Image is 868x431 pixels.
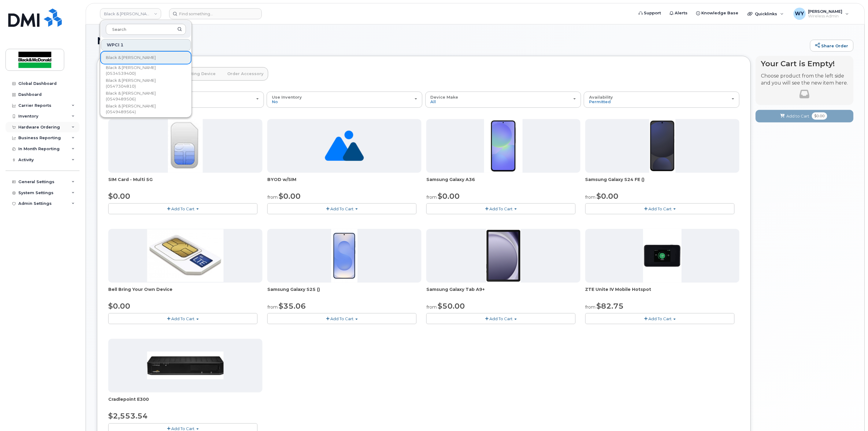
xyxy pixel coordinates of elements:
span: $0.00 [108,302,130,310]
span: Black & [PERSON_NAME] (0549489564) [106,103,176,115]
div: Samsung Galaxy S25 () [267,286,421,299]
a: Black & [PERSON_NAME] (0534539400) [101,64,191,77]
img: 00D627D4-43E9-49B7-A367-2C99342E128C.jpg [168,119,203,173]
img: phone23274.JPG [147,229,224,282]
span: $50.00 [438,302,465,310]
span: $0.00 [279,192,301,201]
small: from [267,304,278,310]
button: Add To Cart [585,203,735,214]
span: Black & [PERSON_NAME] (0534539400) [106,65,176,77]
span: Black & [PERSON_NAME] (0549489506) [106,90,176,102]
button: Add to Cart $0.00 [756,110,854,122]
span: Add To Cart [172,206,195,211]
span: Add To Cart [490,316,513,321]
span: $0.00 [438,192,460,201]
button: Add To Cart [426,203,576,214]
small: from [585,194,596,200]
button: Device Make All [425,92,581,107]
a: Order Accessory [222,67,268,81]
h1: New Order [97,35,807,46]
img: phone23817.JPG [331,229,358,283]
div: WPCI 1 [101,39,191,51]
span: $82.75 [597,302,624,310]
img: no_image_found-2caef05468ed5679b831cfe6fc140e25e0c280774317ffc20a367ab7fd17291e.png [325,119,364,173]
span: Add To Cart [331,316,354,321]
span: Use Inventory [272,95,302,100]
span: Add To Cart [172,426,195,431]
span: Add to Cart [787,113,810,119]
small: from [267,194,278,200]
div: Cradlepoint E300 [108,396,262,408]
span: Add To Cart [649,316,672,321]
small: from [426,304,437,310]
span: Permitted [589,99,611,104]
img: phone23700.JPG [147,352,224,379]
span: Add To Cart [490,206,513,211]
div: ZTE Unite IV Mobile Hotspot [585,286,740,299]
a: Black & [PERSON_NAME] (0547304810) [101,77,191,89]
button: Use Inventory No [267,92,422,107]
div: Bell Bring Your Own Device [108,286,262,299]
button: Add To Cart [426,313,576,324]
img: phone23268.JPG [643,229,682,283]
span: Device Make [431,95,458,100]
a: Black & [PERSON_NAME] [101,52,191,64]
small: from [426,194,437,200]
span: Availability [589,95,613,100]
span: Black & [PERSON_NAME] [106,55,156,61]
span: Add To Cart [172,316,195,321]
span: $0.00 [597,192,619,201]
button: Add To Cart [108,313,258,324]
button: Availability Permitted [584,92,740,107]
img: phone23886.JPG [484,119,523,173]
span: $0.00 [108,192,130,201]
span: $2,553.54 [108,411,148,420]
span: Add To Cart [331,206,354,211]
span: $0.00 [812,112,827,120]
a: Black & [PERSON_NAME] (0549489564) [101,103,191,115]
button: Add To Cart [585,313,735,324]
div: SIM Card - Multi 5G [108,176,262,189]
button: Add To Cart [267,203,417,214]
a: Share Order [810,40,854,52]
button: Add To Cart [108,203,258,214]
div: Samsung Galaxy Tab A9+ [426,286,581,299]
span: Add To Cart [649,206,672,211]
span: Black & [PERSON_NAME] (0547304810) [106,78,176,89]
input: Search [106,24,186,35]
p: Choose product from the left side and you will see the new item here. [761,73,848,87]
h4: Your Cart is Empty! [761,60,848,68]
span: All [431,99,436,104]
div: Samsung Galaxy S24 FE () [585,176,740,189]
img: phone23929.JPG [649,119,676,173]
a: Black & [PERSON_NAME] (0549489506) [101,90,191,102]
small: from [585,304,596,310]
span: $35.06 [279,302,306,310]
div: BYOD w/SIM [267,176,421,189]
button: Add To Cart [267,313,417,324]
img: phone23884.JPG [486,229,521,283]
div: Samsung Galaxy A36 [426,176,581,189]
span: No [272,99,278,104]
